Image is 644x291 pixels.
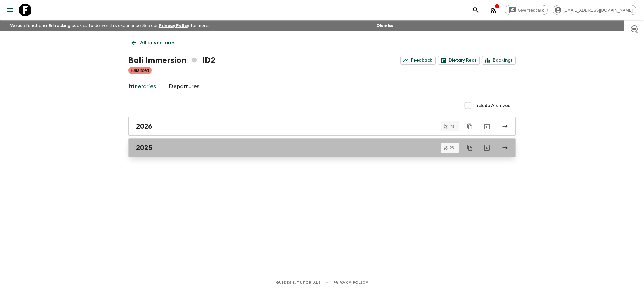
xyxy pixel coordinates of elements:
[553,5,636,15] div: [EMAIL_ADDRESS][DOMAIN_NAME]
[128,117,516,136] a: 2026
[464,142,475,153] button: Duplicate
[276,279,321,286] a: Guides & Tutorials
[128,54,215,67] h1: Bali Immersion ID2
[400,56,436,65] a: Feedback
[464,121,475,132] button: Duplicate
[480,141,493,154] button: Archive
[128,79,156,94] a: Itineraries
[446,124,458,129] span: 20
[375,21,395,30] button: Dismiss
[438,56,480,65] a: Dietary Reqs
[8,20,212,31] p: We use functional & tracking cookies to deliver this experience. See our for more.
[128,138,516,157] a: 2025
[140,39,175,47] p: All adventures
[136,144,152,152] h2: 2025
[560,8,636,13] span: [EMAIL_ADDRESS][DOMAIN_NAME]
[136,122,152,130] h2: 2026
[482,56,516,65] a: Bookings
[333,279,368,286] a: Privacy Policy
[505,5,548,15] a: Give feedback
[469,4,482,16] button: search adventures
[4,4,16,16] button: menu
[480,120,493,133] button: Archive
[131,67,149,74] p: Balanced
[159,24,189,28] a: Privacy Policy
[446,146,458,150] span: 26
[514,8,547,13] span: Give feedback
[474,102,511,109] span: Include Archived
[128,36,179,49] a: All adventures
[169,79,200,94] a: Departures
